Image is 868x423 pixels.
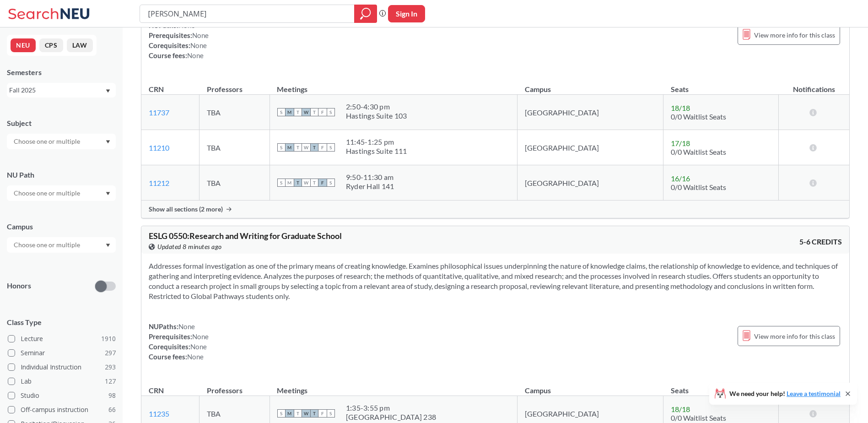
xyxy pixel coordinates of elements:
[7,317,116,327] span: Class Type
[354,5,377,23] div: magnifying glass
[346,137,407,146] div: 11:45 - 1:25 pm
[671,174,690,183] span: 16 / 16
[787,390,841,397] a: Leave a testimonial
[178,322,195,331] span: None
[518,165,663,201] td: [GEOGRAPHIC_DATA]
[327,143,335,152] span: S
[106,140,110,144] svg: Dropdown arrow
[286,179,294,187] span: M
[327,179,335,187] span: S
[294,179,302,187] span: T
[277,179,286,187] span: S
[286,108,294,116] span: M
[277,143,286,152] span: S
[149,179,169,187] a: 11212
[199,376,270,396] th: Professors
[270,376,517,396] th: Meetings
[105,376,116,386] span: 127
[302,108,310,116] span: W
[187,51,204,60] span: None
[190,342,207,351] span: None
[286,143,294,152] span: M
[7,83,116,98] div: Fall 2025Dropdown arrow
[778,75,849,95] th: Notifications
[277,409,286,418] span: S
[302,409,310,418] span: W
[346,111,407,120] div: Hastings Suite 103
[754,331,835,342] span: View more info for this class
[11,38,36,52] button: NEU
[149,205,223,213] span: Show all sections (2 more)
[199,95,270,130] td: TBA
[9,85,105,95] div: Fall 2025
[294,108,302,116] span: T
[192,332,209,341] span: None
[754,29,835,41] span: View more info for this class
[8,361,116,373] label: Individual Instruction
[190,41,207,49] span: None
[346,146,407,156] div: Hastings Suite 111
[318,409,327,418] span: F
[147,6,348,22] input: Class, professor, course number, "phrase"
[310,179,318,187] span: T
[286,409,294,418] span: M
[101,334,116,344] span: 1910
[671,413,726,422] span: 0/0 Waitlist Seats
[7,134,116,149] div: Dropdown arrow
[106,244,110,247] svg: Dropdown arrow
[778,376,849,396] th: Notifications
[518,75,663,95] th: Campus
[310,409,318,418] span: T
[149,385,164,396] div: CRN
[671,147,726,156] span: 0/0 Waitlist Seats
[105,362,116,372] span: 293
[663,75,779,95] th: Seats
[8,404,116,416] label: Off-campus instruction
[671,183,726,191] span: 0/0 Waitlist Seats
[7,237,116,253] div: Dropdown arrow
[8,347,116,359] label: Seminar
[671,405,690,413] span: 18 / 18
[149,409,169,418] a: 11235
[671,103,690,112] span: 18 / 18
[302,143,310,152] span: W
[671,139,690,147] span: 17 / 18
[310,108,318,116] span: T
[106,192,110,195] svg: Dropdown arrow
[149,261,842,301] section: Addresses formal investigation as one of the primary means of creating knowledge. Examines philos...
[67,38,93,52] button: LAW
[346,173,394,182] div: 9:50 - 11:30 am
[149,143,169,152] a: 11210
[518,95,663,130] td: [GEOGRAPHIC_DATA]
[7,170,116,180] div: NU Path
[346,102,407,111] div: 2:50 - 4:30 pm
[149,231,342,241] span: ESLG 0550 : Research and Writing for Graduate School
[149,20,209,60] div: NUPaths: Prerequisites: Corequisites: Course fees:
[39,38,63,52] button: CPS
[7,118,116,128] div: Subject
[9,239,86,250] input: Choose one or multiple
[277,108,286,116] span: S
[327,409,335,418] span: S
[318,179,327,187] span: F
[518,130,663,165] td: [GEOGRAPHIC_DATA]
[327,108,335,116] span: S
[8,390,116,401] label: Studio
[318,108,327,116] span: F
[199,130,270,165] td: TBA
[270,75,517,95] th: Meetings
[671,112,726,121] span: 0/0 Waitlist Seats
[141,201,849,218] div: Show all sections (2 more)
[302,179,310,187] span: W
[8,375,116,387] label: Lab
[7,281,31,291] p: Honors
[388,5,425,22] button: Sign In
[294,409,302,418] span: T
[346,403,436,412] div: 1:35 - 3:55 pm
[192,31,209,39] span: None
[108,390,116,401] span: 98
[105,348,116,358] span: 297
[799,237,842,247] span: 5-6 CREDITS
[106,89,110,93] svg: Dropdown arrow
[199,165,270,201] td: TBA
